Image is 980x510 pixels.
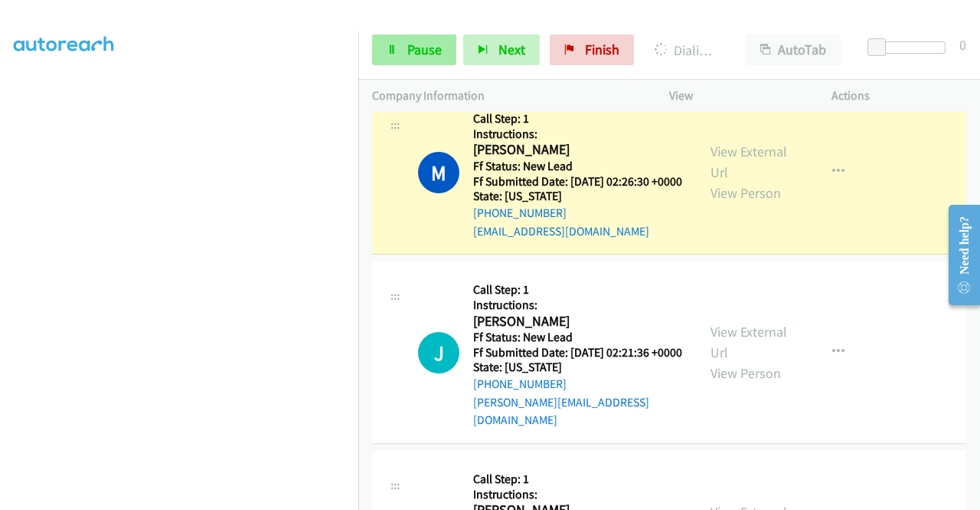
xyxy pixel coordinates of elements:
[418,152,459,193] h1: M
[473,282,683,298] h5: Call Step: 1
[473,377,567,391] a: [PHONE_NUMBER]
[473,360,683,375] h5: State: [US_STATE]
[473,141,678,159] h2: [PERSON_NAME]
[831,87,966,105] p: Actions
[473,127,682,142] h5: Instructions:
[473,206,567,220] a: [PHONE_NUMBER]
[710,364,781,382] a: View Person
[473,395,649,428] a: [PERSON_NAME][EMAIL_ADDRESS][DOMAIN_NAME]
[473,487,682,502] h5: Instructions:
[959,35,966,55] div: 0
[936,194,980,316] iframe: Resource Center
[498,41,525,58] span: Next
[473,298,683,313] h5: Instructions:
[875,41,946,54] div: Delay between calls (in seconds)
[418,332,459,373] h1: J
[372,87,642,105] p: Company Information
[473,224,649,239] a: [EMAIL_ADDRESS][DOMAIN_NAME]
[473,159,682,174] h5: Ff Status: New Lead
[710,184,781,202] a: View Person
[585,41,619,58] span: Finish
[463,35,540,65] button: Next
[372,35,456,65] a: Pause
[473,313,678,331] h2: [PERSON_NAME]
[473,472,682,487] h5: Call Step: 1
[473,174,682,189] h5: Ff Submitted Date: [DATE] 02:26:30 +0000
[746,35,841,65] button: AutoTab
[710,143,787,181] a: View External Url
[710,323,787,361] a: View External Url
[473,330,683,345] h5: Ff Status: New Lead
[407,41,442,58] span: Pause
[473,189,682,204] h5: State: [US_STATE]
[473,345,683,360] h5: Ff Submitted Date: [DATE] 02:21:36 +0000
[655,40,718,61] p: Dialing [PERSON_NAME]
[669,87,804,105] p: View
[550,35,634,65] a: Finish
[473,111,682,127] h5: Call Step: 1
